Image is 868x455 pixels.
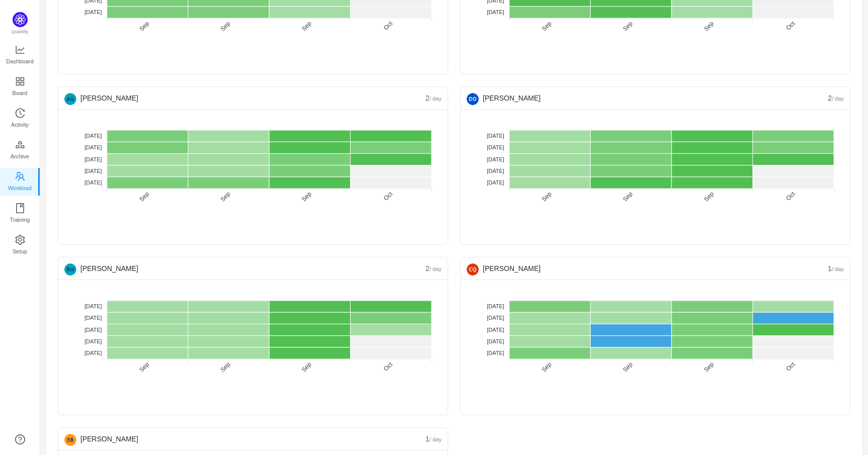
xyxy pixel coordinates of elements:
tspan: Oct [382,20,394,32]
tspan: Oct [382,360,394,373]
small: / day [832,266,844,272]
tspan: Sep [300,190,313,203]
div: [PERSON_NAME] [467,87,828,109]
tspan: [DATE] [84,315,102,321]
span: Archive [11,146,29,166]
tspan: [DATE] [487,303,504,309]
small: / day [832,96,844,102]
div: [PERSON_NAME] [467,257,828,280]
span: Board [13,83,28,103]
span: 2 [828,94,844,102]
a: Workload [15,172,25,192]
a: Activity [15,109,25,129]
tspan: [DATE] [84,9,102,15]
small: / day [429,266,442,272]
a: Board [15,77,25,97]
span: 1 [828,264,844,272]
tspan: [DATE] [84,144,102,150]
tspan: Sep [540,20,553,32]
img: CQ-1.png [467,263,479,276]
tspan: Sep [703,360,715,373]
small: / day [429,96,442,102]
tspan: Sep [219,190,232,203]
small: / day [429,436,442,442]
tspan: [DATE] [84,303,102,309]
i: icon: line-chart [15,45,25,55]
tspan: Sep [300,360,313,373]
tspan: Sep [703,190,715,203]
span: 2 [425,94,442,102]
img: 011b25ce8102929a1417d731788fb5a2 [467,93,479,105]
tspan: [DATE] [487,338,504,344]
tspan: [DATE] [84,327,102,333]
tspan: [DATE] [84,168,102,174]
tspan: [DATE] [487,156,504,162]
tspan: [DATE] [487,327,504,333]
span: 1 [425,435,442,443]
tspan: Sep [621,360,634,373]
span: 2 [425,264,442,272]
tspan: [DATE] [487,179,504,186]
tspan: Sep [219,360,232,373]
tspan: [DATE] [84,156,102,162]
i: icon: team [15,171,25,181]
tspan: Oct [382,190,394,202]
tspan: [DATE] [84,133,102,139]
div: [PERSON_NAME] [64,257,425,280]
i: icon: appstore [15,76,25,86]
tspan: [DATE] [487,315,504,321]
tspan: Sep [138,360,151,373]
tspan: [DATE] [487,133,504,139]
tspan: Sep [138,20,151,32]
tspan: Oct [785,20,797,32]
tspan: Sep [138,190,151,203]
tspan: [DATE] [84,338,102,344]
span: Training [10,210,30,230]
img: Quantify [13,12,28,27]
i: icon: history [15,108,25,118]
tspan: [DATE] [487,350,504,356]
tspan: Sep [621,190,634,203]
span: Activity [11,115,29,135]
tspan: Sep [621,20,634,32]
a: Archive [15,140,25,160]
i: icon: gold [15,140,25,150]
i: icon: book [15,203,25,213]
a: icon: question-circle [15,434,25,444]
img: EB-6.png [64,434,76,446]
tspan: [DATE] [487,168,504,174]
tspan: Sep [703,20,715,32]
span: Setup [13,241,27,261]
div: [PERSON_NAME] [64,87,425,109]
tspan: [DATE] [84,350,102,356]
tspan: Sep [540,360,553,373]
span: Quantify [12,29,29,34]
img: AG-4.png [64,93,76,105]
tspan: Sep [219,20,232,32]
tspan: [DATE] [84,179,102,186]
i: icon: setting [15,235,25,245]
tspan: [DATE] [487,9,504,15]
span: Workload [8,178,32,198]
tspan: Sep [540,190,553,203]
div: [PERSON_NAME] [64,428,425,450]
tspan: Sep [300,20,313,32]
a: Setup [15,235,25,255]
span: Dashboard [6,51,34,71]
tspan: Oct [785,360,797,373]
a: Dashboard [15,45,25,65]
img: RH-4.png [64,263,76,276]
a: Training [15,204,25,224]
tspan: Oct [785,190,797,202]
tspan: [DATE] [487,144,504,150]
